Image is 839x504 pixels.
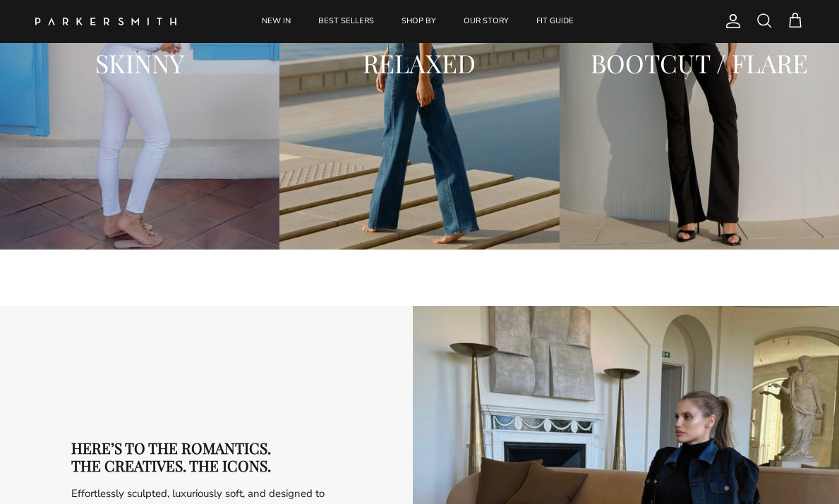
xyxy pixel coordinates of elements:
[574,49,825,78] h2: BOOTCUT / FLARE
[35,18,176,25] a: Parker Smith
[719,13,742,30] a: Account
[14,49,265,78] h2: SKINNY
[799,439,820,460] svg: Scroll to Top
[294,49,545,78] h2: RELAXED
[71,438,271,475] strong: HERE’S TO THE ROMANTICS. THE CREATIVES. THE ICONS.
